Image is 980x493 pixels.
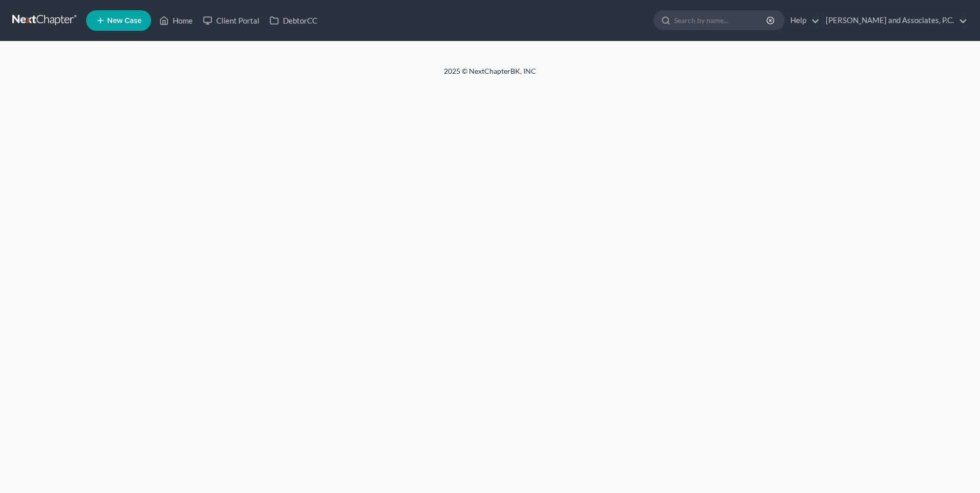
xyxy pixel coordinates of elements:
a: Client Portal [198,11,264,30]
a: DebtorCC [264,11,322,30]
div: 2025 © NextChapterBK, INC [198,66,782,85]
a: Help [785,11,820,30]
input: Search by name... [674,11,768,30]
span: New Case [107,17,141,25]
a: Home [154,11,198,30]
a: [PERSON_NAME] and Associates, P.C. [821,11,967,30]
